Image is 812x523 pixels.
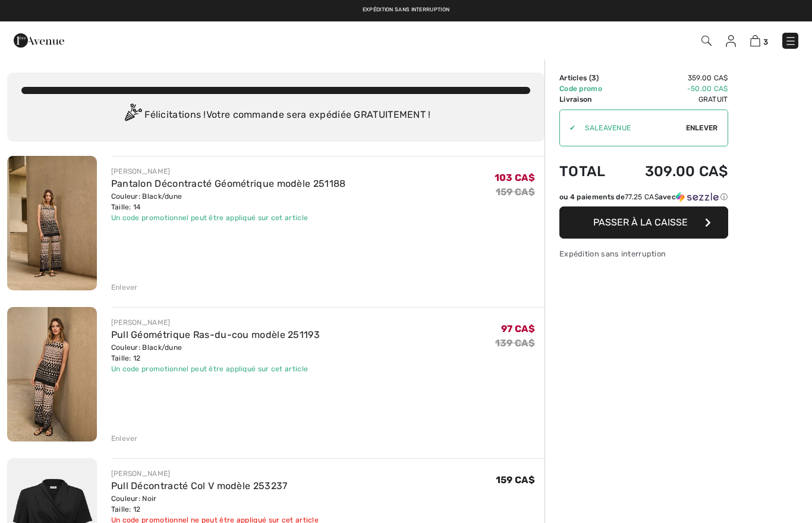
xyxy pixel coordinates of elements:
[501,323,535,334] span: 97 CA$
[591,74,596,82] span: 3
[593,217,688,228] span: Passer à la caisse
[14,29,64,52] img: 1ère Avenue
[14,34,64,45] a: 1ère Avenue
[111,317,320,328] div: [PERSON_NAME]
[750,33,768,48] a: 3
[701,36,712,46] img: Recherche
[111,493,319,515] div: Couleur: Noir Taille: 12
[785,35,797,47] img: Menu
[111,178,346,189] a: Pantalon Décontracté Géométrique modèle 251188
[111,480,288,491] a: Pull Décontracté Col V modèle 253237
[676,192,719,202] img: Sezzle
[619,73,728,83] td: 359.00 CA$
[619,151,728,192] td: 309.00 CA$
[7,156,97,290] img: Pantalon Décontracté Géométrique modèle 251188
[111,166,346,177] div: [PERSON_NAME]
[686,123,718,133] span: Enlever
[111,364,320,374] div: Un code promotionnel peut être appliqué sur cet article
[763,37,768,46] span: 3
[559,248,728,259] div: Expédition sans interruption
[625,193,659,201] span: 77.25 CA$
[560,123,575,133] div: ✔
[559,151,619,192] td: Total
[559,192,728,202] div: ou 4 paiements de avec
[111,329,320,340] a: Pull Géométrique Ras-du-cou modèle 251193
[559,94,619,105] td: Livraison
[559,206,728,239] button: Passer à la caisse
[750,35,760,46] img: Panier d'achat
[121,104,144,127] img: Congratulation2.svg
[111,282,138,293] div: Enlever
[559,192,728,206] div: ou 4 paiements de77.25 CA$avecSezzle Cliquez pour en savoir plus sur Sezzle
[111,191,346,212] div: Couleur: Black/dune Taille: 14
[495,337,535,349] s: 139 CA$
[111,468,319,479] div: [PERSON_NAME]
[111,212,346,223] div: Un code promotionnel peut être appliqué sur cet article
[619,83,728,94] td: -50.00 CA$
[111,342,320,364] div: Couleur: Black/dune Taille: 12
[496,474,535,486] span: 159 CA$
[559,73,619,83] td: Articles ( )
[495,172,535,183] span: 103 CA$
[21,104,530,127] div: Félicitations ! Votre commande sera expédiée GRATUITEMENT !
[7,307,97,441] img: Pull Géométrique Ras-du-cou modèle 251193
[619,94,728,105] td: Gratuit
[496,186,535,198] s: 159 CA$
[559,83,619,94] td: Code promo
[111,433,138,444] div: Enlever
[726,35,736,47] img: Mes infos
[575,110,685,146] input: Code promo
